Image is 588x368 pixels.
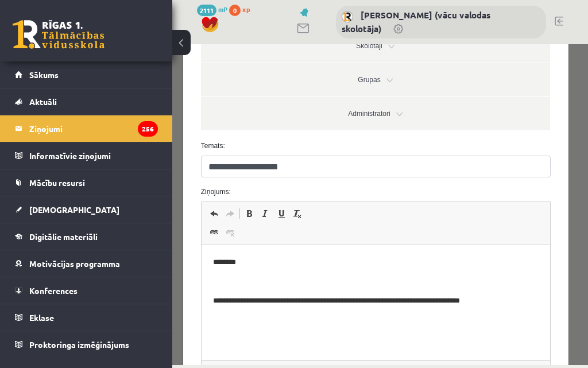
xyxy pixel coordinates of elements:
[218,5,227,14] span: mP
[34,319,53,329] a: body element
[29,201,378,316] iframe: Editor, wiswyg-editor-47434008967860-1760352596-570
[15,250,158,277] a: Motivācijas programma
[197,5,227,14] a: 2111 mP
[15,88,158,115] a: Aktuāli
[29,231,98,242] span: Digitālie materiāli
[29,339,129,350] span: Proktoringa izmēģinājums
[34,181,50,196] a: Link (Ctrl+K)
[15,331,158,358] a: Proktoringa izmēģinājums
[229,5,256,14] a: 0 xp
[15,223,158,250] a: Digitālie materiāli
[342,9,490,34] a: [PERSON_NAME] (vācu valodas skolotāja)
[29,177,85,188] span: Mācību resursi
[29,142,158,169] legend: Informatīvie ziņojumi
[20,142,388,153] label: Ziņojums:
[15,196,158,223] a: [DEMOGRAPHIC_DATA]
[197,5,216,16] span: 2111
[117,162,133,177] a: Remove Format
[55,319,63,329] a: p element
[101,162,117,177] a: Underline (Ctrl+U)
[29,53,378,86] a: Administratori
[15,277,158,304] a: Konferences
[20,96,388,107] label: Temats:
[50,162,66,177] a: Redo (Ctrl+Y)
[15,304,158,331] a: Eklase
[85,162,101,177] a: Italic (Ctrl+I)
[29,115,158,142] legend: Ziņojumi
[29,285,78,296] span: Konferences
[342,11,353,22] img: Inga Volfa (vācu valodas skolotāja)
[29,96,57,107] span: Aktuāli
[242,5,250,14] span: xp
[69,162,85,177] a: Bold (Ctrl+B)
[29,204,119,215] span: [DEMOGRAPHIC_DATA]
[229,5,241,16] span: 0
[138,121,158,137] i: 256
[13,20,105,49] a: Rīgas 1. Tālmācības vidusskola
[34,162,50,177] a: Undo (Ctrl+Z)
[29,19,378,52] a: Grupas
[15,61,158,88] a: Sākums
[29,69,59,80] span: Sākums
[29,258,120,269] span: Motivācijas programma
[15,142,158,169] a: Informatīvie ziņojumi
[50,181,66,196] a: Unlink
[29,312,54,323] span: Eklase
[15,169,158,196] a: Mācību resursi
[15,115,158,142] a: Ziņojumi256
